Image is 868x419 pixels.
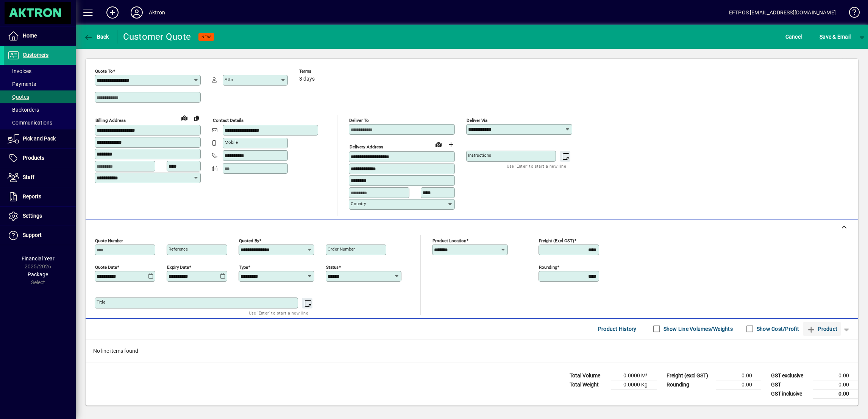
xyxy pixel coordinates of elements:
[4,226,76,245] a: Support
[328,246,355,252] mat-label: Order number
[595,322,640,336] button: Product History
[813,389,858,399] td: 0.00
[8,81,36,87] span: Payments
[23,213,42,219] span: Settings
[432,238,466,243] mat-label: Product location
[467,118,487,123] mat-label: Deliver via
[445,139,457,151] button: Choose address
[95,238,123,243] mat-label: Quote number
[468,153,491,158] mat-label: Instructions
[123,31,191,43] div: Customer Quote
[76,30,117,44] app-page-header-button: Back
[4,78,76,90] a: Payments
[807,323,837,335] span: Product
[82,30,111,44] button: Back
[820,34,823,40] span: S
[100,6,125,19] button: Add
[767,380,813,389] td: GST
[4,187,76,206] a: Reports
[201,34,211,39] span: NEW
[8,120,52,126] span: Communications
[816,30,854,44] button: Save & Email
[507,162,566,170] mat-hint: Use 'Enter' to start a new line
[8,94,29,100] span: Quotes
[169,246,188,252] mat-label: Reference
[28,271,48,277] span: Package
[4,207,76,226] a: Settings
[767,389,813,399] td: GST inclusive
[716,371,761,380] td: 0.00
[86,340,858,363] div: No line items found
[167,264,189,269] mat-label: Expiry date
[190,112,203,124] button: Copy to Delivery address
[326,264,339,269] mat-label: Status
[23,232,42,238] span: Support
[299,69,345,74] span: Terms
[23,136,56,142] span: Pick and Pack
[125,6,149,19] button: Profile
[225,77,233,82] mat-label: Attn
[767,371,813,380] td: GST exclusive
[755,325,799,333] label: Show Cost/Profit
[349,118,369,123] mat-label: Deliver To
[23,52,48,58] span: Customers
[803,322,841,336] button: Product
[663,380,716,389] td: Rounding
[239,238,259,243] mat-label: Quoted by
[566,380,611,389] td: Total Weight
[729,6,836,19] div: EFTPOS [EMAIL_ADDRESS][DOMAIN_NAME]
[351,201,366,206] mat-label: Country
[149,6,165,19] div: Aktron
[23,174,34,180] span: Staff
[84,34,109,40] span: Back
[249,308,308,317] mat-hint: Use 'Enter' to start a new line
[4,26,76,45] a: Home
[843,2,859,26] a: Knowledge Base
[178,112,190,124] a: View on map
[663,371,716,380] td: Freight (excl GST)
[8,68,31,74] span: Invoices
[784,30,804,44] button: Cancel
[820,31,851,43] span: ave & Email
[611,371,657,380] td: 0.0000 M³
[8,107,39,113] span: Backorders
[813,380,858,389] td: 0.00
[539,264,557,269] mat-label: Rounding
[239,264,248,269] mat-label: Type
[299,76,315,82] span: 3 days
[23,33,37,39] span: Home
[662,325,733,333] label: Show Line Volumes/Weights
[4,65,76,78] a: Invoices
[22,255,55,262] span: Financial Year
[4,129,76,148] a: Pick and Pack
[4,149,76,168] a: Products
[23,193,41,199] span: Reports
[611,380,657,389] td: 0.0000 Kg
[785,31,802,43] span: Cancel
[716,380,761,389] td: 0.00
[813,371,858,380] td: 0.00
[225,140,238,145] mat-label: Mobile
[4,168,76,187] a: Staff
[539,238,574,243] mat-label: Freight (excl GST)
[432,138,445,150] a: View on map
[97,299,105,305] mat-label: Title
[95,264,117,269] mat-label: Quote date
[566,371,611,380] td: Total Volume
[4,103,76,116] a: Backorders
[4,116,76,129] a: Communications
[95,69,113,74] mat-label: Quote To
[598,323,637,335] span: Product History
[4,90,76,103] a: Quotes
[23,155,44,161] span: Products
